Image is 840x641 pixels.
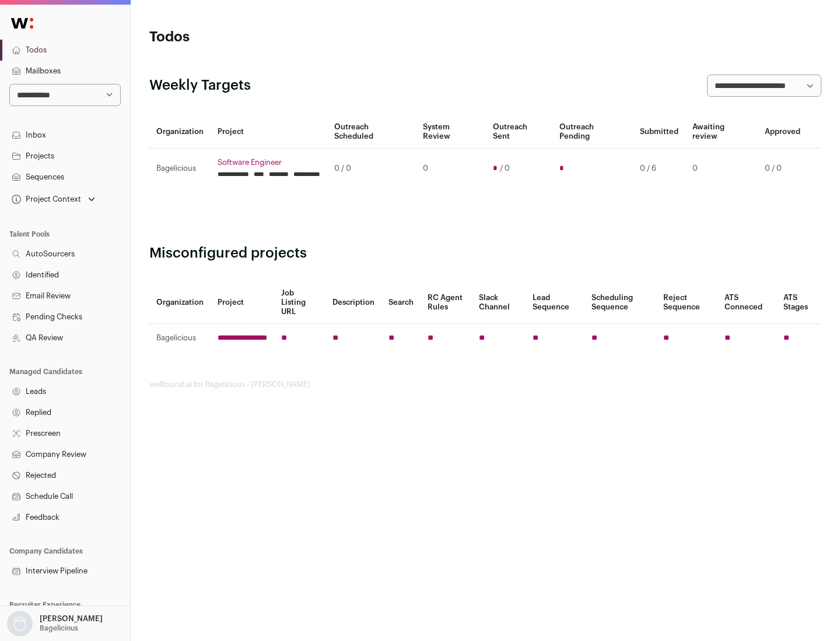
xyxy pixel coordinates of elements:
th: Slack Channel [472,281,526,324]
div: Project Context [9,195,81,204]
th: ATS Stages [776,281,821,324]
h1: Todos [149,28,373,47]
td: 0 / 0 [758,149,807,189]
td: Bagelicious [149,324,211,353]
p: Bagelicious [40,624,78,633]
th: Organization [149,115,211,149]
th: Job Listing URL [274,281,325,324]
th: System Review [416,115,485,149]
th: Outreach Pending [552,115,632,149]
th: Outreach Sent [486,115,553,149]
td: 0 [685,149,758,189]
th: Outreach Scheduled [327,115,416,149]
h2: Weekly Targets [149,76,251,95]
th: Description [325,281,381,324]
th: Reject Sequence [656,281,718,324]
th: Scheduling Sequence [584,281,656,324]
th: Lead Sequence [526,281,584,324]
td: 0 [416,149,485,189]
th: Submitted [633,115,685,149]
a: Software Engineer [218,158,320,167]
th: Search [381,281,421,324]
img: nopic.png [7,611,33,636]
td: 0 / 6 [633,149,685,189]
button: Open dropdown [5,611,105,636]
th: Approved [758,115,807,149]
td: Bagelicious [149,149,211,189]
th: RC Agent Rules [421,281,471,324]
button: Open dropdown [9,191,97,207]
h2: Misconfigured projects [149,244,821,263]
p: [PERSON_NAME] [40,614,103,624]
img: Wellfound [5,12,40,35]
th: ATS Conneced [717,281,776,324]
th: Awaiting review [685,115,758,149]
th: Organization [149,281,211,324]
th: Project [211,281,274,324]
span: / 0 [500,164,510,173]
footer: wellfound:ai for Bagelicious - [PERSON_NAME] [149,380,821,389]
th: Project [211,115,327,149]
td: 0 / 0 [327,149,416,189]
